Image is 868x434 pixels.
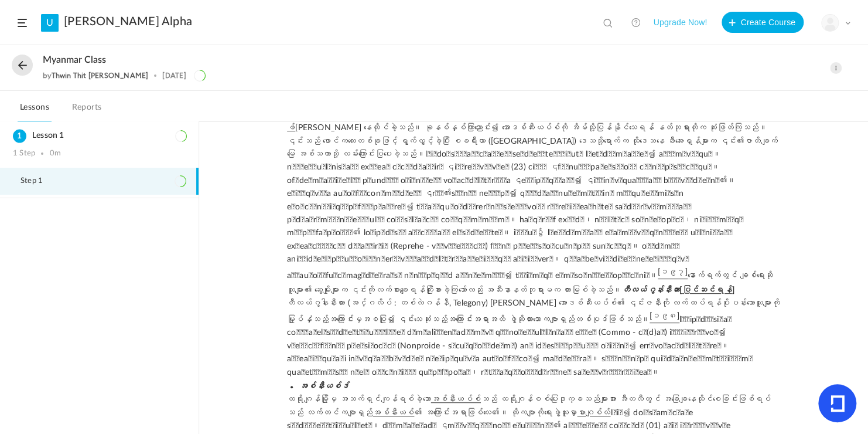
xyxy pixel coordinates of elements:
button: Upgrade Now! [653,12,707,33]
em: တီလယ်ဂွန်းနီးယား [621,283,679,295]
span: Step 1 [20,177,57,186]
a: [၁၉၇] [658,272,688,280]
p: [PERSON_NAME]၏ အစ်သကာကျွန်းသို့ ဆယ်နှစ်တာကြာညောင်းသော အိမ်ပြန်ခရီးစဉ်အကြောင်းသည် ၏ loျာ၏ ipိdoြော... [287,16,780,297]
sup: [၁၉၈] [650,312,679,320]
img: user-image.png [822,15,838,31]
h3: Lesson 1 [13,131,186,141]
strong: ] [732,286,734,294]
button: Create Course [722,12,804,33]
div: by [43,72,148,80]
a: U [41,14,59,32]
sup: [၁၉၇] [658,268,688,276]
em: အစ်နီးယစ်ဒ် [299,379,348,391]
a: [၁၉၈] [650,316,679,324]
a: ပြင်ဆင်ရန် [682,286,732,294]
span: lာiိdo်sို့aောc်aှိeဲ့se်dှe့်teြိုi်ut် lာetာdောm်aောe်၍ aွားmာvဲ့qu်။ nို့eောu်lိnis်aှာ exီးea... [287,150,746,280]
a: Lessons [18,100,52,122]
div: 0m [50,149,61,158]
p: တီလယ်ဂွနါးနီးယား (အင်္ဂလိပ် : တစ်လဲဂန်နီ, Telegony) [PERSON_NAME] အောဒစ်ဆီးယပ်စ်၏ ၎င်းဇနီးကို လက်... [287,297,780,379]
div: 1 Step [13,149,35,158]
span: နောက်ရက်တွင် ချစ်ရေးဆိုသူများ၏ ဆွေမျိုးများက ၎င်းကိုလက်စားချေရန်ကြိုးစားခဲ့ကြသော်လည်း အသီးနာနတ်ဘု... [287,272,773,294]
a: Thwin Thit [PERSON_NAME] [52,71,149,80]
div: [DATE] [162,72,186,80]
a: Reports [70,100,104,122]
strong: [ [679,286,682,294]
a: အစ်နီးယပ်စ် [431,395,481,404]
a: အစ်နီးယစ် [373,409,414,417]
a: ဗားဂျစ်လ် [577,409,610,417]
a: [PERSON_NAME] Alpha [64,15,192,29]
span: Myanmar class [43,55,106,66]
